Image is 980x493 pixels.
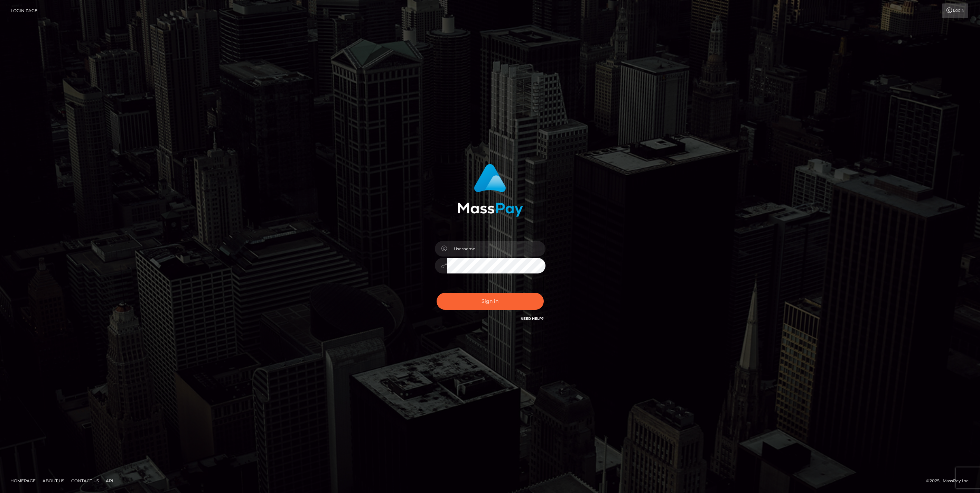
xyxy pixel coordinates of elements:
[457,164,523,217] img: MassPay Login
[521,316,544,321] a: Need Help?
[926,477,975,485] div: © 2025 , MassPay Inc.
[8,475,38,486] a: Homepage
[447,241,545,257] input: Username...
[103,475,116,486] a: API
[40,475,67,486] a: About Us
[437,293,544,310] button: Sign in
[68,475,102,486] a: Contact Us
[11,3,37,18] a: Login Page
[942,3,968,18] a: Login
